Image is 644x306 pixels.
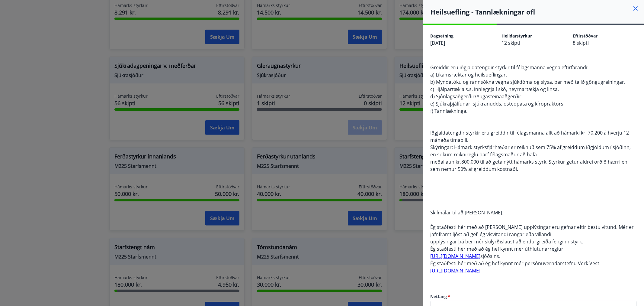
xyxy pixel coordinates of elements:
[430,253,480,259] a: [URL][DOMAIN_NAME]
[430,100,565,107] span: e) Sjúkraþjálfunar, sjúkranudds, osteopata og kíropraktors.
[430,86,559,93] span: c) Hjálpartækja s.s. innleggja í skó, heyrnartækja og linsa.
[573,40,589,46] span: 8 skipti
[430,64,588,71] span: Greiddir eru iðgjaldatengdir styrkir til félagsmanna vegna eftirfarandi:
[501,40,520,46] span: 12 skipti
[430,253,500,259] span: sjóðsins.
[430,108,467,114] span: f) Tannlækninga.
[430,158,627,172] span: meðallaun kr.800.000 til að geta nýtt hámarks styrk. Styrkur getur aldrei orðið hærri en sem nemu...
[430,209,503,216] span: Skilmálar til að [PERSON_NAME]:
[430,294,637,300] label: Netfang
[573,33,598,39] span: Eftirstöðvar
[430,7,644,16] h4: Heilsuefling - Tannlækningar ofl
[430,224,634,238] span: Ég staðfesti hér með að [PERSON_NAME] upplýsingar eru gefnar eftir bestu vitund. Mér er jafnframt...
[430,71,507,78] span: a) Líkamsræktar og heilsueflingar.
[430,267,480,274] a: [URL][DOMAIN_NAME]
[430,246,563,252] span: Ég staðfesti hér með að ég hef kynnt mér úthlutunarreglur
[430,93,523,100] span: d) Sjónlagsaðgerðir/Augasteinaaðgerðir.
[430,238,583,245] span: upplýsingar þá ber mér skilyrðislaust að endurgreiða fenginn styrk.
[430,79,625,85] span: b) Myndatöku og rannsókna vegna sjúkdóma og slysa, þar með talið göngugreiningar.
[501,33,532,39] span: Heildarstyrkur
[430,40,445,46] span: [DATE]
[430,129,629,143] span: Iðgjaldatengdir styrkir eru greiddir til félagsmanna allt að hámarki kr. 70.200 á hverju 12 mánað...
[430,33,453,39] span: Dagsetning
[430,144,631,158] span: Skýringar: Hámark styrksfjárhæðar er reiknuð sem 75% af greiddum iðgjöldum í sjóðinn, en sökum re...
[430,260,599,267] span: Ég staðfesti hér með að ég hef kynnt mér persónuverndarstefnu Verk Vest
